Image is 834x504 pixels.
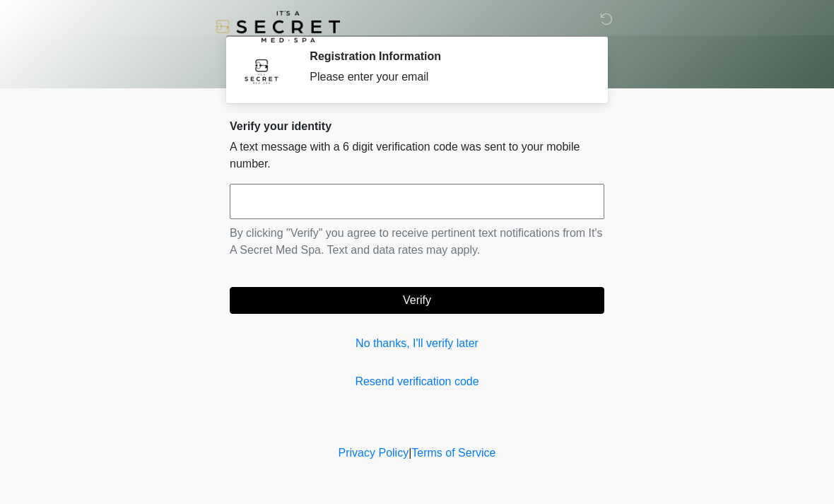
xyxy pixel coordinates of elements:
[409,447,411,459] a: |
[411,447,495,459] a: Terms of Service
[240,49,283,92] img: Agent Avatar
[216,11,340,42] img: It's A Secret Med Spa Logo
[230,335,604,352] a: No thanks, I'll verify later
[310,69,583,86] div: Please enter your email
[339,447,409,459] a: Privacy Policy
[230,373,604,390] a: Resend verification code
[310,49,583,63] h2: Registration Information
[230,225,604,259] p: By clicking "Verify" you agree to receive pertinent text notifications from It's A Secret Med Spa...
[230,139,604,172] p: A text message with a 6 digit verification code was sent to your mobile number.
[230,287,604,314] button: Verify
[230,119,604,133] h2: Verify your identity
